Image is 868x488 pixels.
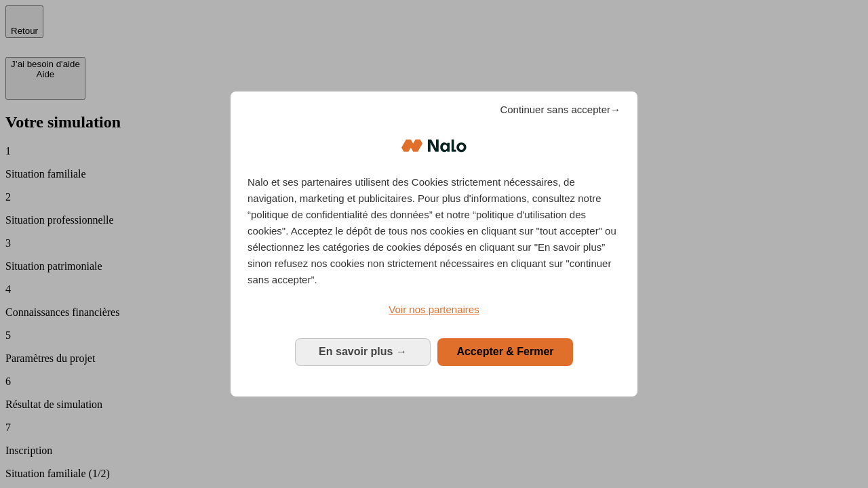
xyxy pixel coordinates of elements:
span: Continuer sans accepter→ [500,102,620,118]
button: En savoir plus: Configurer vos consentements [295,338,431,365]
p: Nalo et ses partenaires utilisent des Cookies strictement nécessaires, de navigation, marketing e... [248,174,620,288]
div: Bienvenue chez Nalo Gestion du consentement [231,91,637,396]
span: Voir nos partenaires [389,304,479,315]
button: Accepter & Fermer: Accepter notre traitement des données et fermer [437,338,573,365]
img: Logo [401,125,467,166]
span: Accepter & Fermer [456,346,553,357]
span: En savoir plus → [319,346,407,357]
a: Voir nos partenaires [248,302,620,318]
